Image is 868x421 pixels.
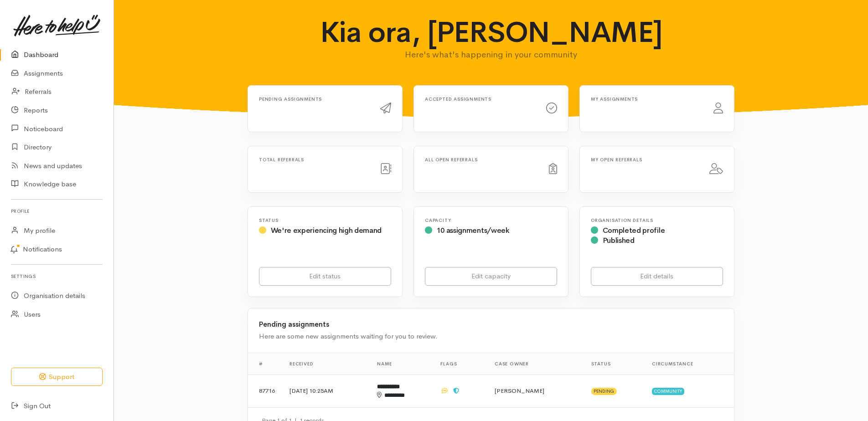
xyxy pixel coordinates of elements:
[259,331,723,342] div: Here are some new assignments waiting for you to review.
[437,226,509,235] span: 10 assignments/week
[259,157,369,162] h6: Total referrals
[259,97,369,102] h6: Pending assignments
[591,388,617,395] span: Pending
[425,157,538,162] h6: All open referrals
[652,388,684,395] span: Community
[314,16,669,48] h1: Kia ora, [PERSON_NAME]
[259,218,391,223] h6: Status
[314,48,669,61] p: Here's what's happening in your community
[584,353,645,375] th: Status
[487,353,584,375] th: Case Owner
[248,353,282,375] th: #
[282,353,370,375] th: Received
[11,205,103,217] h6: Profile
[591,218,723,223] h6: Organisation Details
[591,267,723,286] a: Edit details
[645,353,734,375] th: Circumstance
[248,375,282,407] td: 87716
[591,157,698,162] h6: My open referrals
[603,236,635,245] span: Published
[259,267,391,286] a: Edit status
[603,226,665,235] span: Completed profile
[591,97,703,102] h6: My assignments
[282,375,370,407] td: [DATE] 10:25AM
[433,353,487,375] th: Flags
[11,270,103,282] h6: Settings
[11,368,103,386] button: Support
[425,218,557,223] h6: Capacity
[425,97,535,102] h6: Accepted assignments
[370,353,433,375] th: Name
[271,226,382,235] span: We're experiencing high demand
[487,375,584,407] td: [PERSON_NAME]
[425,267,557,286] a: Edit capacity
[259,320,329,329] b: Pending assignments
